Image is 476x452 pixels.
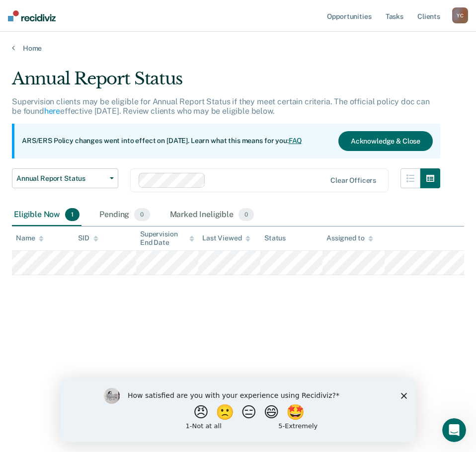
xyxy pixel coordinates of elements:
[442,418,466,442] iframe: Intercom live chat
[12,97,430,116] p: Supervision clients may be eligible for Annual Report Status if they meet certain criteria. The o...
[22,136,302,146] p: ARS/ERS Policy changes went into effect on [DATE]. Learn what this means for you:
[16,234,44,242] div: Name
[238,208,254,221] span: 0
[202,234,250,242] div: Last Viewed
[12,69,440,97] div: Annual Report Status
[289,137,303,145] a: FAQ
[65,208,79,221] span: 1
[12,44,464,53] a: Home
[140,230,194,247] div: Supervision End Date
[16,174,106,183] span: Annual Report Status
[326,234,373,242] div: Assigned to
[60,378,416,442] iframe: Survey by Kim from Recidiviz
[338,131,433,151] button: Acknowledge & Close
[8,10,56,21] img: Recidiviz
[44,106,60,116] a: here
[12,204,81,226] div: Eligible Now1
[12,168,118,188] button: Annual Report Status
[134,208,150,221] span: 0
[168,204,256,226] div: Marked Ineligible0
[97,204,152,226] div: Pending0
[452,7,468,23] button: YC
[264,234,286,242] div: Status
[330,176,376,185] div: Clear officers
[452,7,468,23] div: Y C
[78,234,98,242] div: SID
